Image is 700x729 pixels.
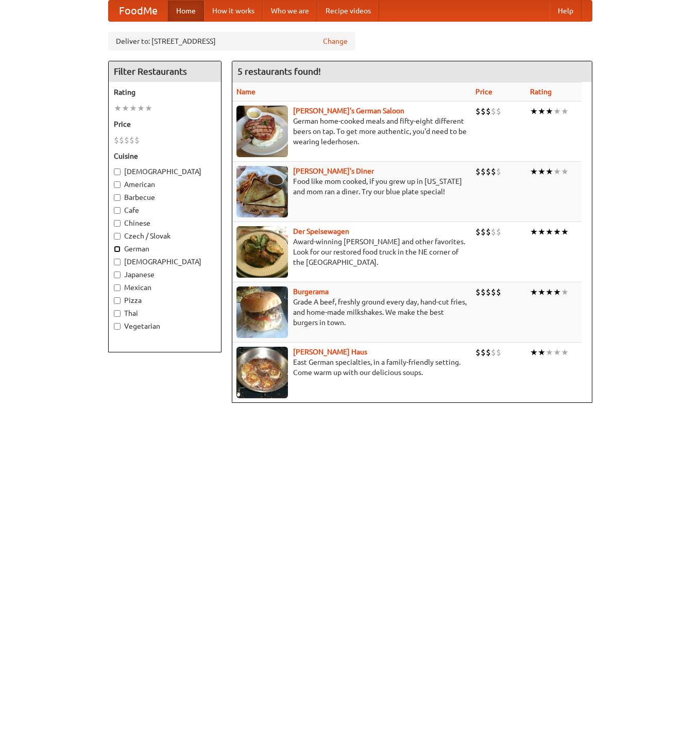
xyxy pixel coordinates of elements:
[236,357,467,378] p: East German specialties, in a family-friendly setting. Come warm up with our delicious soups.
[114,244,216,254] label: German
[236,347,288,398] img: kohlhaus.jpg
[553,226,561,238] li: ★
[114,282,216,293] label: Mexican
[124,134,129,146] li: $
[236,176,467,197] p: Food like mom cooked, if you grew up in [US_STATE] and mom ran a diner. Try our blue plate special!
[561,166,569,177] li: ★
[475,88,492,96] a: Price
[491,286,496,298] li: $
[538,166,545,177] li: ★
[129,134,134,146] li: $
[317,1,379,21] a: Recipe videos
[114,308,216,318] label: Thai
[481,106,486,117] li: $
[545,166,553,177] li: ★
[114,269,216,280] label: Japanese
[561,347,569,358] li: ★
[475,347,481,358] li: $
[236,297,467,328] p: Grade A beef, freshly ground every day, hand-cut fries, and home-made milkshakes. We make the bes...
[119,134,124,146] li: $
[475,286,481,298] li: $
[114,179,216,190] label: American
[553,106,561,117] li: ★
[237,66,321,76] ng-pluralize: 5 restaurants found!
[109,1,168,21] a: FoodMe
[129,103,137,114] li: ★
[530,88,552,96] a: Rating
[538,286,545,298] li: ★
[168,1,204,21] a: Home
[491,226,496,238] li: $
[486,347,491,358] li: $
[236,226,288,278] img: speisewagen.jpg
[114,323,121,330] input: Vegetarian
[538,226,545,238] li: ★
[486,166,491,177] li: $
[114,284,121,291] input: Mexican
[293,227,349,235] a: Der Speisewagen
[114,233,121,240] input: Czech / Slovak
[236,236,467,267] p: Award-winning [PERSON_NAME] and other favorites. Look for our restored food truck in the NE corne...
[114,103,122,114] li: ★
[545,347,553,358] li: ★
[530,347,538,358] li: ★
[486,106,491,117] li: $
[545,226,553,238] li: ★
[530,106,538,117] li: ★
[293,287,329,296] b: Burgerama
[496,286,501,298] li: $
[114,218,216,228] label: Chinese
[545,106,553,117] li: ★
[114,259,121,265] input: [DEMOGRAPHIC_DATA]
[114,321,216,331] label: Vegetarian
[530,166,538,177] li: ★
[263,1,317,21] a: Who we are
[114,181,121,188] input: American
[114,166,216,177] label: [DEMOGRAPHIC_DATA]
[114,207,121,214] input: Cafe
[114,151,216,161] h5: Cuisine
[481,226,486,238] li: $
[114,272,121,278] input: Japanese
[553,347,561,358] li: ★
[530,286,538,298] li: ★
[236,116,467,147] p: German home-cooked meals and fifty-eight different beers on tap. To get more authentic, you'd nee...
[114,87,216,97] h5: Rating
[496,226,501,238] li: $
[109,61,221,82] h4: Filter Restaurants
[293,167,374,175] a: [PERSON_NAME]'s Diner
[491,166,496,177] li: $
[545,286,553,298] li: ★
[475,106,481,117] li: $
[293,348,367,356] a: [PERSON_NAME] Haus
[114,246,121,252] input: German
[538,347,545,358] li: ★
[114,134,119,146] li: $
[496,106,501,117] li: $
[475,226,481,238] li: $
[236,88,255,96] a: Name
[236,106,288,157] img: esthers.jpg
[561,226,569,238] li: ★
[491,106,496,117] li: $
[114,192,216,202] label: Barbecue
[553,166,561,177] li: ★
[323,36,348,46] a: Change
[145,103,152,114] li: ★
[108,32,355,50] div: Deliver to: [STREET_ADDRESS]
[293,107,404,115] a: [PERSON_NAME]'s German Saloon
[204,1,263,21] a: How it works
[496,347,501,358] li: $
[114,119,216,129] h5: Price
[114,257,216,267] label: [DEMOGRAPHIC_DATA]
[114,295,216,306] label: Pizza
[561,286,569,298] li: ★
[137,103,145,114] li: ★
[486,286,491,298] li: $
[114,168,121,175] input: [DEMOGRAPHIC_DATA]
[538,106,545,117] li: ★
